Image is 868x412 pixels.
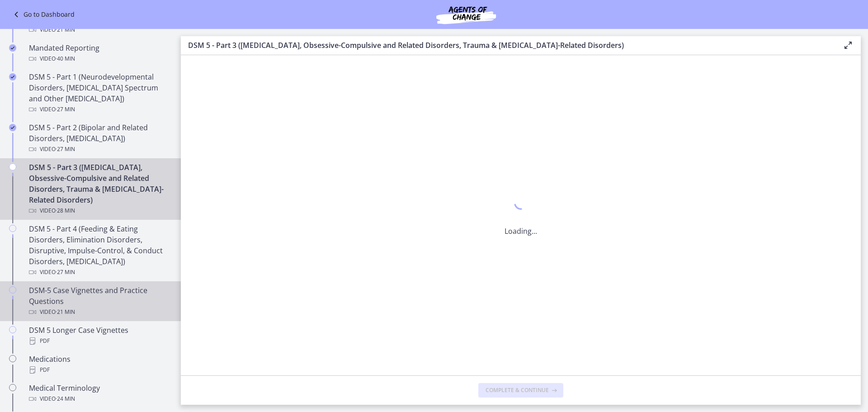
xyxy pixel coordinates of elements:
[29,122,170,155] div: DSM 5 - Part 2 (Bipolar and Related Disorders, [MEDICAL_DATA])
[29,144,170,155] div: Video
[29,71,170,115] div: DSM 5 - Part 1 (Neurodevelopmental Disorders, [MEDICAL_DATA] Spectrum and Other [MEDICAL_DATA])
[505,226,537,237] p: Loading...
[56,53,75,64] span: · 40 min
[29,205,170,216] div: Video
[56,205,75,216] span: · 28 min
[56,267,75,278] span: · 27 min
[29,325,170,346] div: DSM 5 Longer Case Vignettes
[9,44,16,52] i: Completed
[29,24,170,35] div: Video
[29,53,170,64] div: Video
[29,43,170,64] div: Mandated Reporting
[486,387,549,394] span: Complete & continue
[188,40,828,51] h3: DSM 5 - Part 3 ([MEDICAL_DATA], Obsessive-Compulsive and Related Disorders, Trauma & [MEDICAL_DAT...
[56,24,75,35] span: · 21 min
[412,4,520,25] img: Agents of Change Social Work Test Prep
[29,307,170,317] div: Video
[56,307,75,317] span: · 21 min
[29,285,170,317] div: DSM-5 Case Vignettes and Practice Questions
[29,223,170,278] div: DSM 5 - Part 4 (Feeding & Eating Disorders, Elimination Disorders, Disruptive, Impulse-Control, &...
[478,383,563,398] button: Complete & continue
[29,104,170,115] div: Video
[9,73,16,81] i: Completed
[56,144,75,155] span: · 27 min
[29,162,170,216] div: DSM 5 - Part 3 ([MEDICAL_DATA], Obsessive-Compulsive and Related Disorders, Trauma & [MEDICAL_DAT...
[29,354,170,375] div: Medications
[29,336,170,346] div: PDF
[56,393,75,404] span: · 24 min
[9,124,16,131] i: Completed
[56,104,75,115] span: · 27 min
[29,393,170,404] div: Video
[11,9,75,20] a: Go to Dashboard
[29,365,170,375] div: PDF
[505,194,537,215] div: 1
[29,267,170,278] div: Video
[29,383,170,404] div: Medical Terminology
